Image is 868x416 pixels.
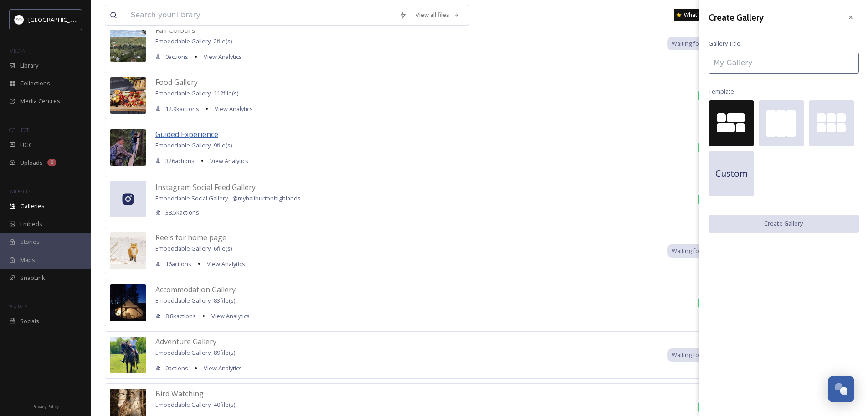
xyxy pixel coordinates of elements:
[674,9,719,21] a: What's New
[211,312,250,320] span: View Analytics
[165,364,188,373] span: 0 actions
[20,79,50,88] span: Collections
[20,237,40,246] span: Stories
[9,47,25,54] span: MEDIA
[204,364,242,372] span: View Analytics
[155,232,226,242] span: Reels for home page
[155,182,256,192] span: Instagram Social Feed Gallery
[155,348,235,357] span: Embeddable Gallery - 89 file(s)
[672,247,721,255] span: Waiting for Events
[20,202,45,211] span: Galleries
[709,39,740,48] span: Gallery Title
[155,296,235,305] span: Embeddable Gallery - 83 file(s)
[155,25,195,35] span: Fall Colours
[9,126,29,133] span: COLLECT
[20,97,60,105] span: Media Centres
[20,256,35,264] span: Maps
[110,129,146,166] img: 4a3625cc-ec77-4d5a-bf70-57228c41c81c.jpg
[165,157,195,165] span: 326 actions
[155,400,235,409] span: Embeddable Gallery - 40 file(s)
[202,258,245,269] a: View Analytics
[709,11,764,24] h3: Create Gallery
[155,194,301,202] span: Embeddable Social Gallery - @ myhaliburtonhighlands
[204,53,242,61] span: View Analytics
[709,87,734,96] span: Template
[207,311,250,321] a: View Analytics
[9,303,27,310] span: SOCIALS
[155,141,232,149] span: Embeddable Gallery - 9 file(s)
[207,260,245,268] span: View Analytics
[672,351,721,359] span: Waiting for Events
[210,103,253,114] a: View Analytics
[210,157,248,165] span: View Analytics
[411,6,464,24] a: View all files
[20,220,42,228] span: Embeds
[155,337,216,347] span: Adventure Gallery
[215,105,253,113] span: View Analytics
[47,159,56,166] div: 2
[110,337,146,373] img: c7fab278-1c32-4fef-9641-b41f6c22e8ac.jpg
[709,53,859,74] input: My Gallery
[155,89,238,97] span: Embeddable Gallery - 112 file(s)
[199,363,242,374] a: View Analytics
[155,129,218,139] span: Guided Experience
[32,400,59,411] a: Privacy Policy
[155,37,232,45] span: Embeddable Gallery - 2 file(s)
[110,284,146,321] img: 5cd8ec04-926a-4e99-9012-5e0937c931a5.jpg
[165,53,188,61] span: 0 actions
[20,158,43,167] span: Uploads
[715,167,748,180] span: Custom
[20,274,45,282] span: SnapLink
[126,5,395,25] input: Search your library
[110,77,146,114] img: 8ee2b9e3-a35b-4cac-a2a9-a099033be506.jpg
[165,208,199,217] span: 38.5k actions
[110,232,146,269] img: d68495ec-c2e6-41a3-a1c8-f88a11cef9a5.jpg
[20,61,38,70] span: Library
[155,244,232,253] span: Embeddable Gallery - 6 file(s)
[205,155,248,166] a: View Analytics
[110,25,146,62] img: c35a9c3d-d6a7-4144-b7ec-8fae75f6218f.jpg
[20,141,32,149] span: UGC
[165,105,199,113] span: 12.9k actions
[672,39,721,48] span: Waiting for Events
[155,77,198,87] span: Food Gallery
[165,312,196,321] span: 8.8k actions
[28,15,86,24] span: [GEOGRAPHIC_DATA]
[828,376,854,402] button: Open Chat
[15,15,24,24] img: Frame%2013.png
[199,51,242,62] a: View Analytics
[709,215,859,232] button: Create Gallery
[165,260,191,269] span: 16 actions
[20,317,39,326] span: Socials
[155,389,204,399] span: Bird Watching
[32,404,59,410] span: Privacy Policy
[155,284,236,295] span: Accommodation Gallery
[9,188,30,195] span: WIDGETS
